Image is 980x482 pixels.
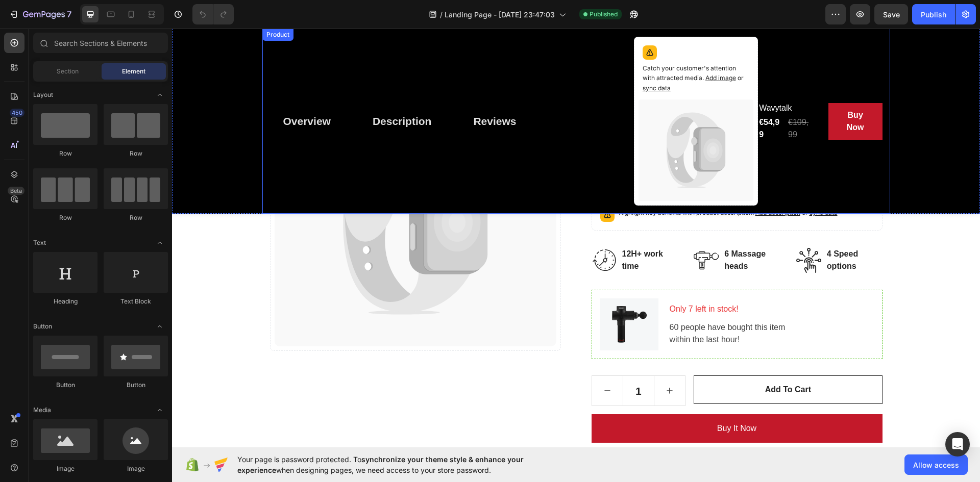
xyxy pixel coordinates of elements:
div: Product [92,2,119,11]
div: Row [104,149,168,158]
a: Description [187,79,273,107]
img: Alt Image [420,219,445,244]
span: Toggle open [152,402,168,418]
img: Alt Image [624,219,650,244]
span: Layout [33,90,53,99]
div: Heading [33,297,97,306]
h2: Wavytalk [586,72,640,87]
div: Open Intercom Messenger [945,432,970,456]
div: Row [33,149,97,158]
button: 7 [4,4,76,24]
iframe: Design area [172,29,980,447]
div: Row [33,213,97,222]
button: Allow access [904,454,968,475]
p: 6 Massage heads [552,219,607,244]
span: Button [33,322,52,331]
span: sync data [471,56,499,63]
span: Media [33,405,51,415]
span: / [440,9,443,20]
p: Only 7 left in stock! [498,274,701,287]
div: Row [104,213,168,222]
button: Buy it now [420,386,710,414]
div: Buy Now [669,81,698,105]
a: Reviews [288,79,357,107]
div: Buy it now [545,394,584,406]
div: €54,99 [586,87,611,113]
button: Save [874,4,908,24]
input: Search Sections & Elements [33,33,168,53]
img: Alt Image [428,270,486,322]
span: Landing Page - [DATE] 23:47:03 [445,9,555,20]
span: synchronize your theme style & enhance your experience [237,455,524,474]
span: Save [883,10,900,19]
button: Add to cart [522,347,710,375]
div: Image [104,464,168,473]
div: Reviews [301,85,344,101]
span: Toggle open [152,318,168,335]
div: Button [104,380,168,390]
p: 12H+ work time [450,219,505,244]
img: Alt Image [522,219,547,244]
div: Undo/Redo [192,4,234,24]
div: Publish [921,9,946,20]
span: Toggle open [152,235,168,251]
p: 7 [67,8,71,20]
p: 4 Speed options [655,219,709,244]
p: 60 people have bought this item within the last hour! [498,293,701,317]
div: Description [201,85,260,101]
span: Published [590,10,618,19]
button: Publish [912,4,955,24]
div: Image [33,464,97,473]
div: 450 [10,109,24,117]
div: Beta [8,187,24,195]
span: Element [122,67,145,76]
span: Allow access [913,460,959,470]
span: Section [57,67,79,76]
div: Add to cart [593,355,639,367]
div: Button [33,380,97,390]
button: increment [482,347,513,377]
span: Add image [533,45,564,53]
p: Catch your customer's attention with attracted media. [471,35,577,65]
button: decrement [420,347,451,377]
button: Buy Now [656,74,710,111]
input: quantity [451,347,483,377]
span: Text [33,238,46,247]
div: €109,99 [615,87,640,113]
div: Text Block [104,297,168,306]
span: Toggle open [152,87,168,103]
span: Your page is password protected. To when designing pages, we need access to your store password. [237,454,563,475]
